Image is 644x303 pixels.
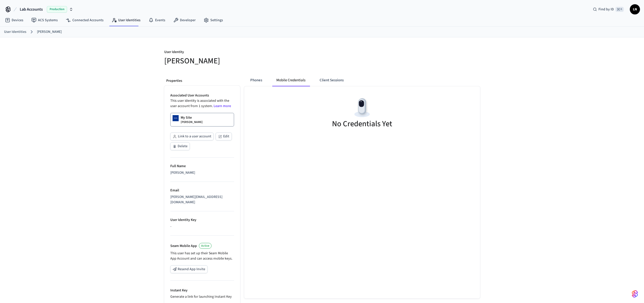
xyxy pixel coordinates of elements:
[170,142,190,150] button: Delete
[200,16,227,25] a: Settings
[181,120,203,124] p: [PERSON_NAME]
[589,5,628,14] div: Find by ID⌘ K
[170,217,234,223] p: User Identity Key
[27,16,62,25] a: ACS Systems
[170,93,234,98] p: Associated User Accounts
[170,224,234,229] div: -
[1,16,27,25] a: Devices
[272,74,309,86] button: Mobile Credentials
[201,244,209,248] span: Active
[170,265,207,273] button: Resend App Invite
[214,104,231,109] a: Learn more
[62,16,108,25] a: Connected Accounts
[170,98,234,109] p: This user identity is associated with the user account from 1 system.
[170,113,234,127] a: My Site[PERSON_NAME]
[20,6,43,12] span: Lab Accounts
[598,7,614,12] span: Find by ID
[166,78,238,84] p: Properties
[164,49,319,56] p: User Identity
[173,115,179,121] img: Dormakaba Community Site Logo
[170,164,234,169] p: Full Name
[108,16,144,25] a: User Identities
[630,5,639,14] span: LN
[4,29,26,35] a: User Identities
[47,6,67,13] span: Production
[170,243,197,249] p: Seam Mobile App
[164,56,319,66] h5: [PERSON_NAME]
[351,96,373,119] img: Devices Empty State
[169,16,200,25] a: Developer
[170,294,234,299] p: Generate a link for launching Instant Key
[615,7,624,12] span: ⌘ K
[316,74,348,86] button: Client Sessions
[37,29,62,35] a: [PERSON_NAME]
[144,16,169,25] a: Events
[632,290,638,298] img: SeamLogoGradient.69752ec5.svg
[170,133,214,140] button: Link to a user account
[216,133,232,140] button: Edit
[170,170,234,175] div: [PERSON_NAME]
[630,4,640,14] button: LN
[181,115,192,120] p: My Site
[332,119,392,129] h5: No Credentials Yet
[170,251,234,261] p: This user has set up their Seam Mobile App Account and can access mobile keys.
[170,288,234,293] p: Instant Key
[246,74,266,86] button: Phones
[170,194,234,205] div: [PERSON_NAME][EMAIL_ADDRESS][DOMAIN_NAME]
[170,188,234,193] p: Email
